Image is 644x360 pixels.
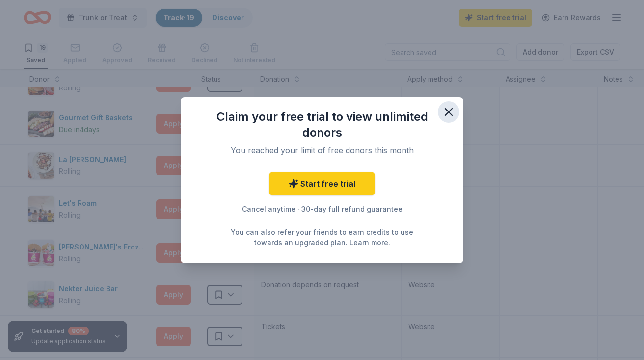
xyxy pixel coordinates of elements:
div: Claim your free trial to view unlimited donors [200,109,444,140]
a: Learn more [349,237,388,248]
a: Start free trial [269,172,375,195]
div: Cancel anytime · 30-day full refund guarantee [200,203,444,215]
div: You reached your limit of free donors this month [212,144,432,156]
div: You can also refer your friends to earn credits to use towards an upgraded plan. . [228,227,416,248]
